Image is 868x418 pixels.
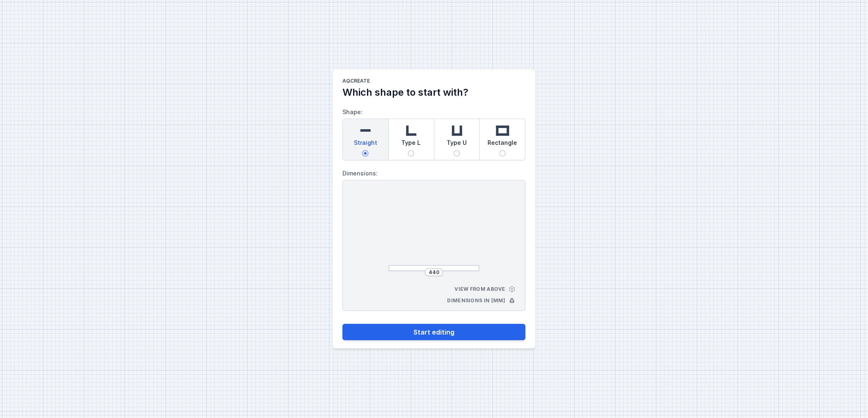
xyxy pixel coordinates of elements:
span: Type L [402,139,421,150]
span: Type U [447,139,467,150]
h1: AQcreate [342,78,526,86]
img: l-shaped.svg [403,122,419,139]
input: Type U [454,150,460,157]
input: Rectangle [499,150,506,157]
label: Dimensions: [342,167,526,180]
input: Dimension [mm] [427,269,441,276]
img: straight.svg [357,122,374,139]
button: Start editing [342,324,526,340]
span: Rectangle [488,139,517,150]
h2: Which shape to start with? [342,86,526,99]
label: Shape: [342,106,526,160]
span: Straight [354,139,377,150]
img: u-shaped.svg [449,122,465,139]
input: Straight [362,150,369,157]
input: Type L [408,150,414,157]
img: rectangle.svg [494,122,511,139]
